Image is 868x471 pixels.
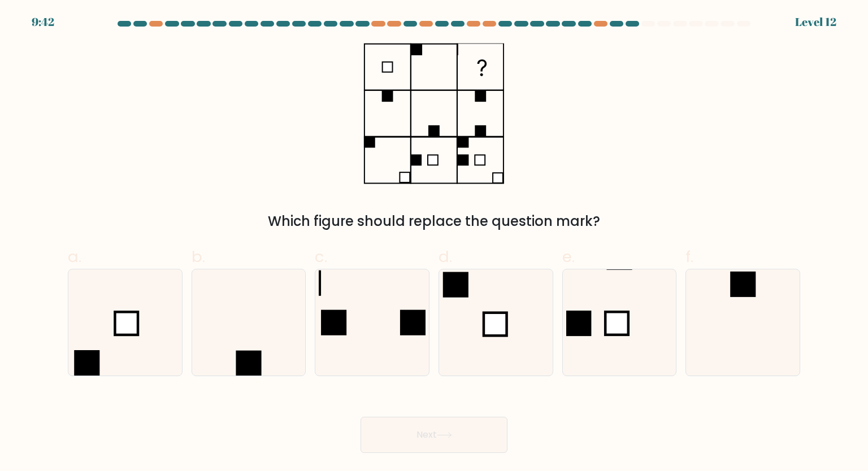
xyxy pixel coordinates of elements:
span: a. [68,246,81,268]
button: Next [361,417,507,453]
span: c. [315,246,327,268]
span: b. [192,246,205,268]
span: d. [439,246,452,268]
div: Which figure should replace the question mark? [75,211,793,232]
div: 9:42 [32,14,54,30]
span: e. [562,246,575,268]
span: f. [685,246,693,268]
div: Level 12 [795,14,836,30]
